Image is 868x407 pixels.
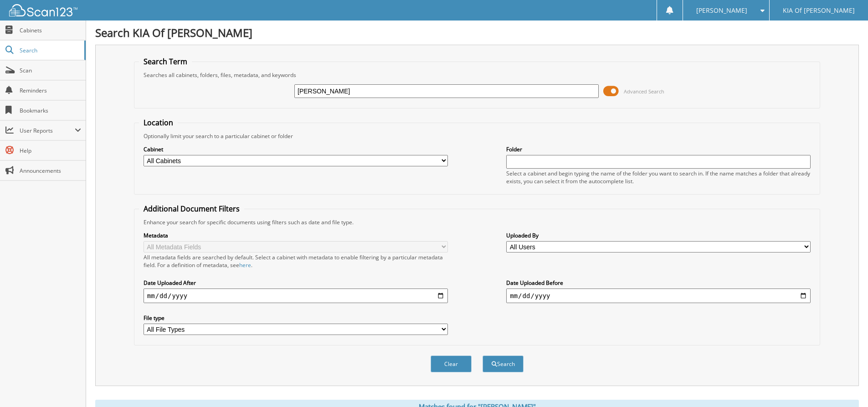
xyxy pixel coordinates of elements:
span: User Reports [20,127,75,134]
div: Searches all cabinets, folders, files, metadata, and keywords [139,71,815,79]
label: Uploaded By [506,232,811,239]
div: Select a cabinet and begin typing the name of the folder you want to search in. If the name match... [506,170,811,185]
span: Advanced Search [624,88,664,95]
div: Enhance your search for specific documents using filters such as date and file type. [139,218,815,226]
label: Date Uploaded Before [506,279,811,287]
img: scan123-logo-white.svg [9,4,77,16]
span: Reminders [20,87,81,94]
legend: Additional Document Filters [139,204,244,214]
input: end [506,289,811,303]
div: All metadata fields are searched by default. Select a cabinet with metadata to enable filtering b... [144,253,448,269]
label: Metadata [144,232,448,239]
span: Cabinets [20,26,81,34]
a: here [239,261,251,269]
label: Cabinet [144,145,448,153]
span: Search [20,46,80,54]
button: Clear [431,355,472,372]
span: Scan [20,67,81,74]
span: KIA Of [PERSON_NAME] [783,8,855,13]
button: Search [483,355,524,372]
legend: Location [139,118,178,128]
label: File type [144,314,448,322]
span: Bookmarks [20,107,81,114]
span: [PERSON_NAME] [696,8,747,13]
legend: Search Term [139,57,192,67]
span: Help [20,147,81,155]
h1: Search KIA Of [PERSON_NAME] [95,25,859,40]
input: start [144,289,448,303]
label: Folder [506,145,811,153]
div: Optionally limit your search to a particular cabinet or folder [139,132,815,140]
label: Date Uploaded After [144,279,448,287]
span: Announcements [20,167,81,175]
